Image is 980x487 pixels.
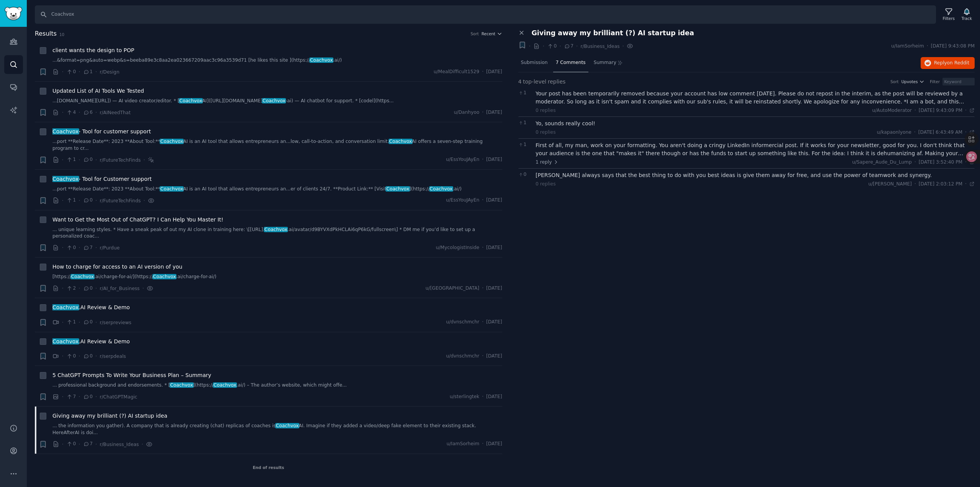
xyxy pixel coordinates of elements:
div: Yo, sounds really cool! [536,120,975,128]
span: Coachvox [152,274,176,279]
div: First of all, my man, work on your formatting. You aren't doing a cringy LinkedIn informercial po... [536,141,975,157]
span: u/kapaonlyone [877,130,911,135]
span: 4 [518,78,522,86]
a: Coachvox- Tool for customer support [52,128,151,136]
span: 10 [59,32,64,37]
a: ...&format=png&auto=webp&s=beeba89e3c8aa2ea023667209aac3c96a3539d71 [he likes this site ](https:/... [52,57,502,64]
span: · [559,42,561,50]
span: · [62,318,64,326]
span: · [62,68,64,76]
span: 0 [83,394,93,400]
a: ... professional background and endorsements. * [Coachvox](https://Coachvox.ai/) – The author’s w... [52,382,502,389]
div: Track [962,16,972,21]
span: replies [548,78,566,86]
span: Coachvox [262,98,286,103]
span: Coachvox [309,57,333,63]
span: 1 [518,141,532,148]
span: · [78,108,80,116]
span: · [95,244,97,252]
span: 0 [66,69,76,75]
span: 1 [66,197,76,204]
span: [DATE] [486,319,502,326]
span: Summary [594,59,616,66]
span: Coachvox [429,186,453,192]
span: · [144,156,145,164]
span: · [78,68,80,76]
span: r/ChatGPTMagic [100,394,137,400]
span: · [78,352,80,360]
span: · [62,244,64,252]
div: [PERSON_NAME] always says that the best thing to do with you best ideas is give them away for fre... [536,171,975,179]
span: · [95,284,97,292]
span: [DATE] [486,353,502,360]
span: 0 [83,156,93,163]
span: u/dvnschmchr [446,353,479,360]
span: 7 [564,43,573,50]
span: Upvotes [901,79,918,84]
span: 0 [518,171,532,178]
span: Results [35,29,57,39]
span: · [965,107,967,114]
span: Coachvox [52,176,79,182]
span: · [965,181,967,188]
a: [https://Coachvox.ai/charge-for-ai/](https://Coachvox.ai/charge-for-ai/) [52,274,502,280]
div: Sort [470,31,479,36]
span: [DATE] [486,109,502,116]
span: · [78,244,80,252]
button: Replyon Reddit [921,57,975,69]
span: 1 reply [536,159,559,166]
span: 7 [83,244,93,251]
span: 0 [66,353,76,360]
span: · [482,394,483,400]
a: Coachvox- Tool for Customer support [52,175,152,183]
a: Updated List of AI Tools We Tested [52,87,144,95]
span: [DATE] [486,394,502,400]
input: Keyword [942,78,975,85]
span: 4 [66,109,76,116]
span: · [482,285,483,292]
button: Recent [482,31,502,36]
a: ...port **Release Date**: 2023 **About Tool:**CoachvoxAI is an AI tool that allows entrepreneurs ... [52,186,502,193]
span: Coachvox [385,186,410,192]
span: 0 [83,353,93,360]
span: Coachvox [52,304,79,310]
span: u/IamSorheim [891,43,924,50]
span: · [62,352,64,360]
span: · [78,156,80,164]
span: How to charge for access to an AI version of you [52,263,182,271]
div: End of results [35,454,502,481]
span: · [78,318,80,326]
span: 2 [66,285,76,292]
span: - Tool for customer support [52,128,151,136]
span: [DATE] [486,285,502,292]
span: [DATE] [486,244,502,251]
span: r/Business_Ideas [100,442,139,447]
span: · [78,284,80,292]
span: · [915,181,916,188]
span: u/Sapere_Aude_Du_Lump [852,159,912,165]
span: r/Business_Ideas [580,44,619,49]
span: 1 [83,69,93,75]
span: u/MycologistInside [436,244,479,251]
span: 0 [66,441,76,448]
span: 1 [66,156,76,163]
span: · [62,284,64,292]
span: 7 [66,394,76,400]
span: Giving away my brilliant (?) AI startup idea [532,29,694,37]
span: 1 [518,90,532,97]
button: Track [959,7,975,23]
a: ...[DOMAIN_NAME][URL]) — AI video creator/editor. * [CoachvoxAI]([URL][DOMAIN_NAME]Coachvox-ai) —... [52,98,502,105]
a: 5 ChatGPT Prompts To Write Your Business Plan – Summary [52,371,211,379]
span: Coachvox [179,98,203,103]
span: [DATE] 6:43:49 AM [918,129,962,136]
span: Giving away my brilliant (?) AI startup idea [52,412,167,420]
input: Search Keyword [35,5,936,24]
span: r/FutureTechFinds [100,198,140,203]
span: Coachvox [52,128,79,134]
span: Coachvox [389,139,413,144]
span: · [62,393,64,401]
a: client wants the design to POP [52,46,134,54]
span: r/AI_for_Business [100,286,139,291]
span: Recent [482,31,495,36]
